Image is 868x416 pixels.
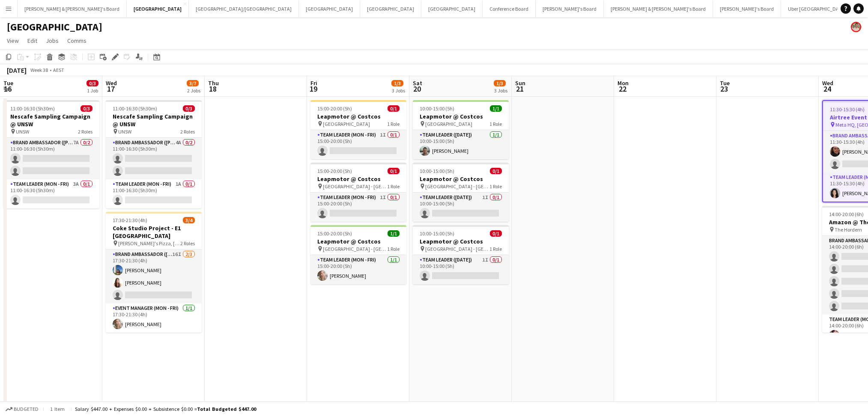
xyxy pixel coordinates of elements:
button: [GEOGRAPHIC_DATA] [421,0,483,17]
button: Conference Board [483,0,536,17]
button: [PERSON_NAME] & [PERSON_NAME]'s Board [604,0,713,17]
button: [GEOGRAPHIC_DATA]/[GEOGRAPHIC_DATA] [189,0,299,17]
button: Uber [GEOGRAPHIC_DATA] [781,0,853,17]
div: Salary $447.00 + Expenses $0.00 + Subsistence $0.00 = [75,406,256,412]
span: 1 item [47,406,68,412]
button: [PERSON_NAME]'s Board [713,0,781,17]
button: [PERSON_NAME]'s Board [536,0,604,17]
app-user-avatar: Arrence Torres [851,22,861,32]
button: [GEOGRAPHIC_DATA] [360,0,421,17]
span: Budgeted [14,406,39,412]
button: [GEOGRAPHIC_DATA] [299,0,360,17]
button: [PERSON_NAME] & [PERSON_NAME]'s Board [18,0,127,17]
span: Total Budgeted $447.00 [197,406,256,412]
button: Budgeted [4,404,40,414]
button: [GEOGRAPHIC_DATA] [127,0,189,17]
